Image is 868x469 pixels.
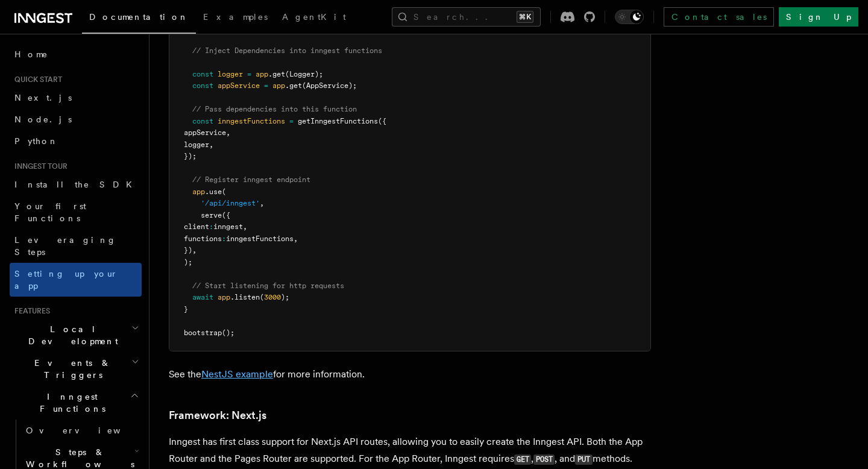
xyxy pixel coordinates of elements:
[268,70,285,78] span: .get
[184,128,226,137] span: appService
[218,293,230,301] span: app
[192,117,213,125] span: const
[184,222,209,231] span: client
[10,391,130,415] span: Inngest Functions
[256,70,268,78] span: app
[289,117,294,125] span: =
[222,234,226,243] span: :
[192,46,382,55] span: // Inject Dependencies into inngest functions
[192,70,213,78] span: const
[285,70,323,78] span: (Logger);
[192,293,213,301] span: await
[89,12,189,22] span: Documentation
[392,7,541,27] button: Search...⌘K
[192,175,310,184] span: // Register inngest endpoint
[14,115,72,124] span: Node.js
[192,105,357,113] span: // Pass dependencies into this function
[533,455,555,465] code: POST
[201,211,222,219] span: serve
[169,407,266,424] a: Framework: Next.js
[218,81,260,90] span: appService
[575,455,592,465] code: PUT
[184,140,209,149] span: logger
[10,195,142,229] a: Your first Functions
[615,10,644,24] button: Toggle dark mode
[14,136,58,146] span: Python
[10,174,142,195] a: Install the SDK
[243,222,247,231] span: ,
[10,323,131,347] span: Local Development
[184,246,192,254] span: })
[517,11,533,23] kbd: ⌘K
[514,455,531,465] code: GET
[184,258,192,266] span: );
[192,282,344,290] span: // Start listening for http requests
[14,93,72,102] span: Next.js
[196,4,275,33] a: Examples
[226,234,294,243] span: inngestFunctions
[226,128,230,137] span: ,
[260,199,264,207] span: ,
[10,229,142,263] a: Leveraging Steps
[184,305,188,313] span: }
[282,12,346,22] span: AgentKit
[209,222,213,231] span: :
[184,152,197,160] span: });
[26,426,150,435] span: Overview
[664,7,774,27] a: Contact sales
[260,293,264,301] span: (
[184,234,222,243] span: functions
[201,368,273,380] a: NestJS example
[222,211,230,219] span: ({
[201,199,260,207] span: '/api/inngest'
[10,306,50,316] span: Features
[222,329,234,337] span: ();
[203,12,268,22] span: Examples
[10,386,142,420] button: Inngest Functions
[10,352,142,386] button: Events & Triggers
[222,187,226,196] span: (
[192,81,213,90] span: const
[10,357,131,381] span: Events & Triggers
[169,366,651,383] p: See the for more information.
[184,329,222,337] span: bootstrap
[10,318,142,352] button: Local Development
[10,263,142,297] a: Setting up your app
[10,87,142,109] a: Next.js
[14,269,118,291] span: Setting up your app
[213,222,243,231] span: inngest
[285,81,302,90] span: .get
[218,117,285,125] span: inngestFunctions
[192,246,197,254] span: ,
[10,109,142,130] a: Node.js
[264,293,281,301] span: 3000
[10,43,142,65] a: Home
[294,234,298,243] span: ,
[247,70,251,78] span: =
[272,81,285,90] span: app
[779,7,858,27] a: Sign Up
[169,433,651,468] p: Inngest has first class support for Next.js API routes, allowing you to easily create the Inngest...
[378,117,386,125] span: ({
[218,70,243,78] span: logger
[14,180,139,189] span: Install the SDK
[302,81,357,90] span: (AppService);
[10,75,62,84] span: Quick start
[205,187,222,196] span: .use
[192,187,205,196] span: app
[275,4,353,33] a: AgentKit
[230,293,260,301] span: .listen
[298,117,378,125] span: getInngestFunctions
[10,130,142,152] a: Python
[21,420,142,441] a: Overview
[264,81,268,90] span: =
[14,235,116,257] span: Leveraging Steps
[82,4,196,34] a: Documentation
[14,201,86,223] span: Your first Functions
[14,48,48,60] span: Home
[209,140,213,149] span: ,
[10,162,68,171] span: Inngest tour
[281,293,289,301] span: );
